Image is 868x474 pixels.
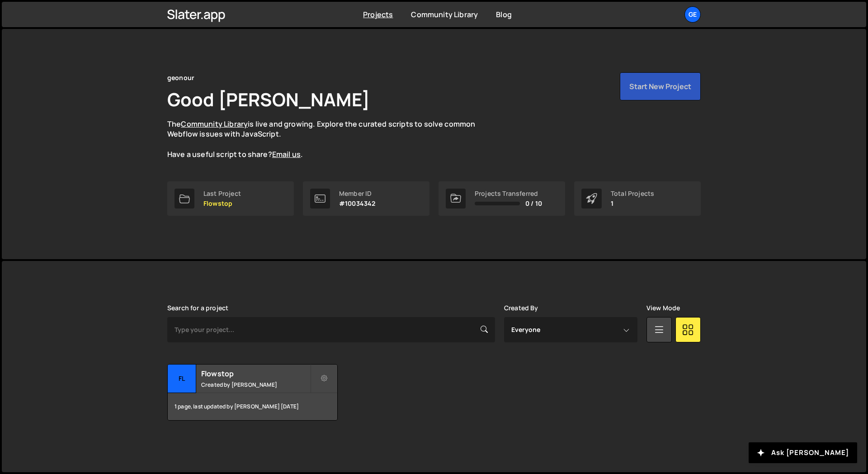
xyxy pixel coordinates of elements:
div: geonour [167,72,194,83]
label: Created By [504,304,538,312]
div: Total Projects [611,190,654,197]
label: Search for a project [167,304,228,312]
div: Fl [168,365,196,393]
small: Created by [PERSON_NAME] [201,381,310,389]
h1: Good [PERSON_NAME] [167,87,370,112]
a: Community Library [181,119,248,129]
div: 1 page, last updated by [PERSON_NAME] [DATE] [168,393,337,420]
a: Email us [272,149,301,159]
button: Ask [PERSON_NAME] [749,442,857,463]
input: Type your project... [167,317,495,342]
h2: Flowstop [201,369,310,379]
p: The is live and growing. Explore the curated scripts to solve common Webflow issues with JavaScri... [167,119,493,160]
p: Flowstop [203,200,241,207]
a: ge [684,6,701,23]
div: Member ID [339,190,375,197]
a: Fl Flowstop Created by [PERSON_NAME] 1 page, last updated by [PERSON_NAME] [DATE] [167,364,338,421]
a: Community Library [411,9,478,19]
div: Last Project [203,190,241,197]
a: Blog [496,9,512,19]
a: Projects [363,9,393,19]
a: Last Project Flowstop [167,181,294,216]
p: #10034342 [339,200,375,207]
button: Start New Project [620,72,701,100]
div: Projects Transferred [475,190,542,197]
label: View Mode [646,304,680,312]
span: 0 / 10 [525,200,542,207]
p: 1 [611,200,654,207]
